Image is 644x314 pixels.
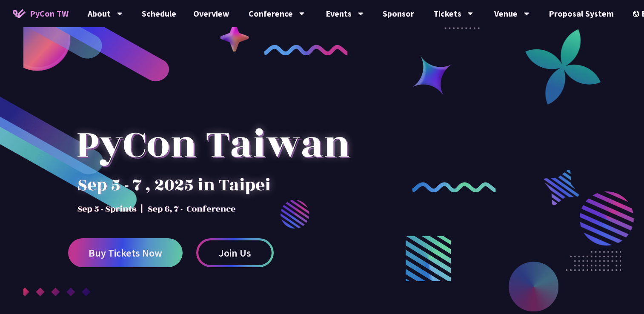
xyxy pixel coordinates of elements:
[264,45,348,55] img: curly-1.ebdbada.png
[30,7,69,20] span: PyCon TW
[4,3,77,24] a: PyCon TW
[13,9,26,18] img: Home icon of PyCon TW 2025
[412,182,496,193] img: curly-2.e802c9f.png
[219,248,251,258] span: Join Us
[89,248,162,258] span: Buy Tickets Now
[68,238,183,267] a: Buy Tickets Now
[196,238,274,267] a: Join Us
[633,11,641,17] img: Locale Icon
